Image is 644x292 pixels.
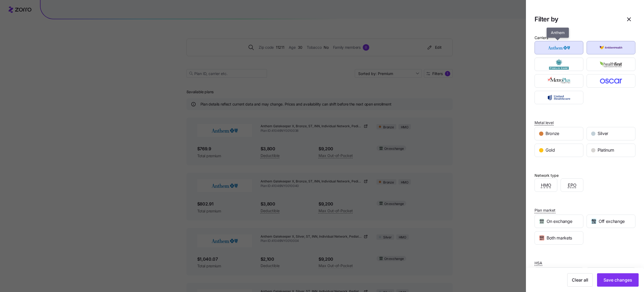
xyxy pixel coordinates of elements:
div: Network type [535,173,559,178]
img: EmblemHealth [591,42,631,53]
img: Anthem [539,42,579,53]
span: Bronze [546,130,559,137]
span: Both markets [547,235,572,241]
span: Save changes [603,277,632,283]
button: Save changes [597,273,639,287]
img: Oscar [591,76,631,86]
img: HealthFirst [591,59,631,70]
button: Clear all [567,273,593,287]
span: Plan market [535,208,555,213]
span: Silver [598,130,608,137]
span: Metal level [535,120,554,125]
h1: Filter by [535,15,618,23]
span: HSA [535,260,542,266]
span: Off exchange [599,218,625,225]
span: EPO [568,182,576,189]
img: Fidelis Care [539,59,579,70]
span: HMO [541,182,551,189]
span: Gold [546,147,555,154]
div: Carriers [535,35,548,41]
span: Platinum [598,147,614,154]
img: UnitedHealthcare [539,92,579,103]
img: MetroPlus Health Plan [539,76,579,86]
span: On exchange [547,218,572,225]
span: Clear all [572,277,588,283]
